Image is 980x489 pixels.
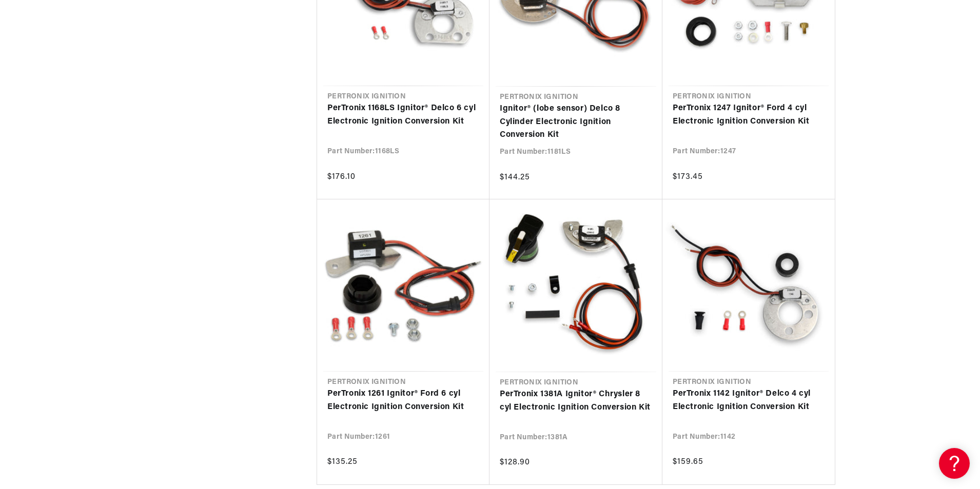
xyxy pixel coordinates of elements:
[327,102,479,128] a: PerTronix 1168LS Ignitor® Delco 6 cyl Electronic Ignition Conversion Kit
[327,388,479,414] a: PerTronix 1261 Ignitor® Ford 6 cyl Electronic Ignition Conversion Kit
[673,102,825,128] a: PerTronix 1247 Ignitor® Ford 4 cyl Electronic Ignition Conversion Kit
[673,388,825,414] a: PerTronix 1142 Ignitor® Delco 4 cyl Electronic Ignition Conversion Kit
[500,103,652,142] a: Ignitor® (lobe sensor) Delco 8 Cylinder Electronic Ignition Conversion Kit
[500,388,652,414] a: PerTronix 1381A Ignitor® Chrysler 8 cyl Electronic Ignition Conversion Kit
